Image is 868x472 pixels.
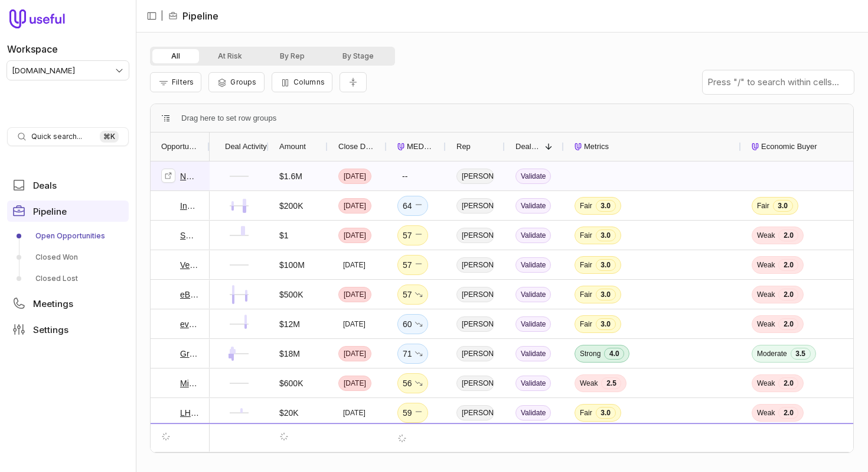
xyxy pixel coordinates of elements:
[456,287,494,302] span: [PERSON_NAME]
[272,72,332,92] button: Columns
[344,201,366,211] time: [DATE]
[415,258,423,272] span: No change
[172,77,194,86] span: Filters
[601,377,621,389] span: 2.5
[757,349,787,358] span: Moderate
[7,174,129,196] a: Deals
[515,435,551,450] span: Validate
[279,347,300,361] div: $18M
[407,140,435,154] span: MEDDICC Score
[761,140,817,154] span: Economic Buyer
[415,228,423,243] span: No change
[515,287,551,302] span: Validate
[340,72,367,93] button: Collapse all rows
[199,49,261,63] button: At Risk
[580,260,592,270] span: Fair
[7,227,129,245] a: Open Opportunities
[580,290,592,299] span: Fair
[161,9,164,23] span: |
[515,169,551,184] span: Validate
[515,228,551,243] span: Validate
[456,405,494,421] span: [PERSON_NAME]
[33,325,68,334] span: Settings
[344,349,366,358] time: [DATE]
[757,379,775,388] span: Weak
[773,437,793,448] span: 3.0
[757,231,775,240] span: Weak
[403,199,423,213] div: 64
[293,77,325,86] span: Columns
[344,231,366,240] time: [DATE]
[338,140,376,154] span: Close Date
[7,201,129,222] a: Pipeline
[261,49,324,63] button: By Rep
[180,317,199,331] a: everup
[7,269,129,288] a: Closed Lost
[580,408,592,418] span: Fair
[580,231,592,240] span: Fair
[180,376,199,390] a: Microblink
[515,316,551,332] span: Validate
[703,70,854,94] input: Press "/" to search within cells...
[279,199,303,213] div: $200K
[343,319,366,329] time: [DATE]
[604,348,624,360] span: 4.0
[230,77,256,86] span: Groups
[344,172,366,181] time: [DATE]
[180,169,199,183] a: Nmible Ltd.
[343,260,366,270] time: [DATE]
[757,201,769,211] span: Fair
[7,293,129,314] a: Meetings
[415,199,423,213] span: No change
[757,290,775,299] span: Weak
[7,42,58,56] label: Workspace
[456,198,494,214] span: [PERSON_NAME]
[596,407,616,419] span: 3.0
[415,406,423,420] span: No change
[456,376,494,391] span: [PERSON_NAME]
[403,406,423,420] div: 59
[773,200,793,212] span: 3.0
[757,319,775,329] span: Weak
[7,248,129,267] a: Closed Won
[596,259,616,271] span: 3.0
[515,257,551,273] span: Validate
[456,346,494,361] span: [PERSON_NAME]
[575,132,730,161] div: Metrics
[403,228,423,243] div: 57
[584,140,609,154] span: Metrics
[7,319,129,340] a: Settings
[279,406,299,420] div: $20K
[279,287,303,302] div: $500K
[456,169,494,184] span: [PERSON_NAME]
[279,228,289,243] div: $1
[778,407,798,419] span: 2.0
[580,319,592,329] span: Fair
[150,72,201,92] button: Filter Pipeline
[515,198,551,214] span: Validate
[596,437,616,448] span: 3.0
[279,317,300,331] div: $12M
[791,348,811,360] span: 3.5
[778,318,798,330] span: 2.0
[403,258,423,272] div: 57
[456,257,494,273] span: [PERSON_NAME]
[596,318,616,330] span: 3.0
[456,316,494,332] span: [PERSON_NAME]
[180,435,199,450] a: Incentco - Outbound - Target Account
[757,408,775,418] span: Weak
[596,229,616,241] span: 3.0
[31,132,82,141] span: Quick search...
[324,49,393,63] button: By Stage
[279,376,303,390] div: $600K
[279,258,305,272] div: $100M
[180,199,199,213] a: IncentIT
[343,408,366,418] time: [DATE]
[33,299,73,308] span: Meetings
[180,287,199,302] a: eBay Inc. - Outbound
[225,140,267,154] span: Deal Activity
[279,140,306,154] span: Amount
[456,140,471,154] span: Rep
[757,260,775,270] span: Weak
[7,227,129,288] div: Pipeline submenu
